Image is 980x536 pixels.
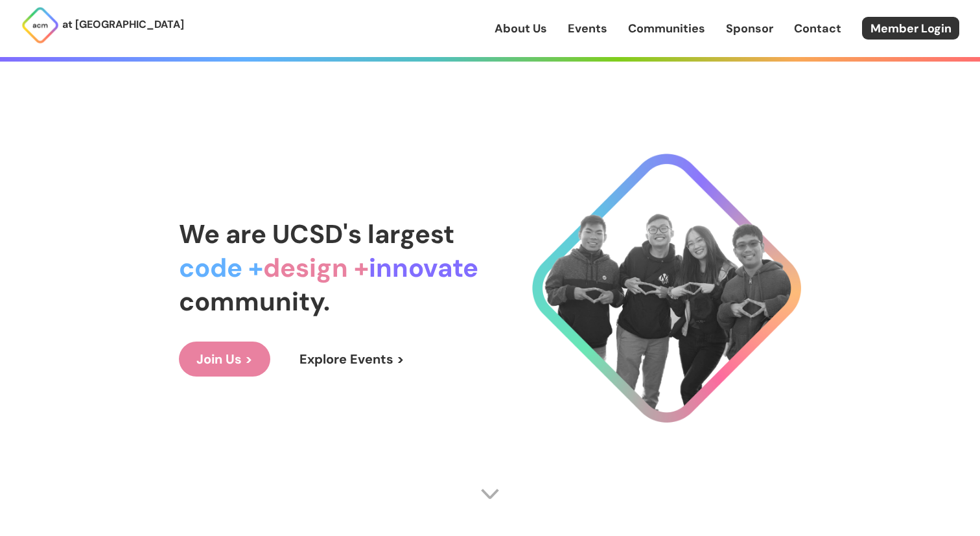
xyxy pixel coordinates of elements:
[263,251,369,285] span: design +
[628,20,705,37] a: Communities
[179,342,270,377] a: Join Us >
[21,6,60,45] img: ACM Logo
[726,20,773,37] a: Sponsor
[62,16,184,33] p: at [GEOGRAPHIC_DATA]
[369,251,478,285] span: innovate
[21,6,184,45] a: at [GEOGRAPHIC_DATA]
[862,17,959,40] a: Member Login
[179,217,454,251] span: We are UCSD's largest
[794,20,841,37] a: Contact
[179,285,330,318] span: community.
[282,342,422,377] a: Explore Events >
[568,20,607,37] a: Events
[495,20,547,37] a: About Us
[179,251,263,285] span: code +
[480,484,500,504] img: Scroll Arrow
[532,154,801,423] img: Cool Logo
